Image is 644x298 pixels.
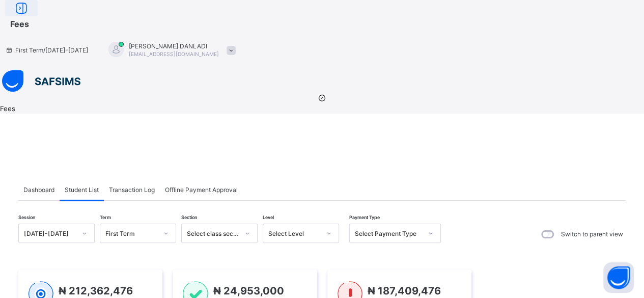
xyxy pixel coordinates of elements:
span: Fees [10,19,29,29]
div: Select class section [187,229,239,237]
span: [PERSON_NAME] DANLADI [129,42,219,50]
span: ₦ 187,409,476 [368,285,441,297]
span: Dashboard [23,186,54,194]
span: Level [263,214,274,220]
label: Switch to parent view [561,230,623,238]
span: ₦ 24,953,000 [213,285,284,297]
span: Payment Type [349,214,380,220]
div: First Term [105,229,157,237]
span: ₦ 212,362,476 [59,285,133,297]
span: Transaction Log [109,186,155,194]
span: Term [100,214,111,220]
button: Open asap [603,262,634,293]
div: Select Level [268,229,320,237]
div: REBECCADANLADI [98,42,241,59]
span: Section [181,214,197,220]
span: session/term information [5,46,88,54]
span: Session [18,214,35,220]
div: [DATE]-[DATE] [24,229,76,237]
span: [EMAIL_ADDRESS][DOMAIN_NAME] [129,51,219,57]
img: safsims [2,70,80,92]
span: Student List [65,186,99,194]
span: Offline Payment Approval [165,186,238,194]
div: Select Payment Type [355,229,422,237]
